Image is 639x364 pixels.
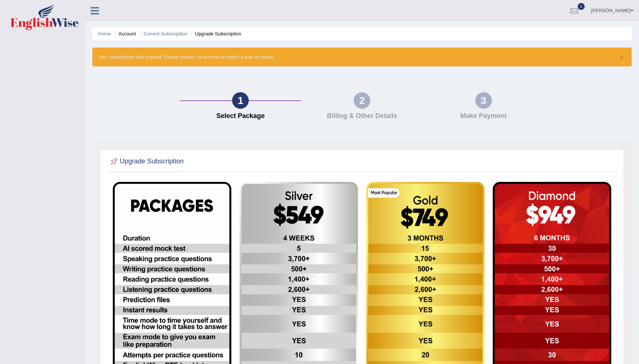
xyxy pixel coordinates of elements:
[426,112,541,120] h4: Make Payment
[475,92,492,109] div: 3
[619,53,624,61] button: ×
[305,112,419,120] h4: Billing & Other Details
[109,156,184,167] h2: Upgrade Subscription
[112,30,136,37] li: Account
[354,92,370,109] div: 2
[98,31,111,37] a: Home
[143,31,187,37] a: Current Subscription
[184,112,298,120] h4: Select Package
[578,3,585,10] span: 1
[189,30,241,37] li: Upgrade Subscription
[232,92,249,109] div: 1
[92,48,632,66] div: Your subscription has expired. Please contact us via chat or select a plan to renew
